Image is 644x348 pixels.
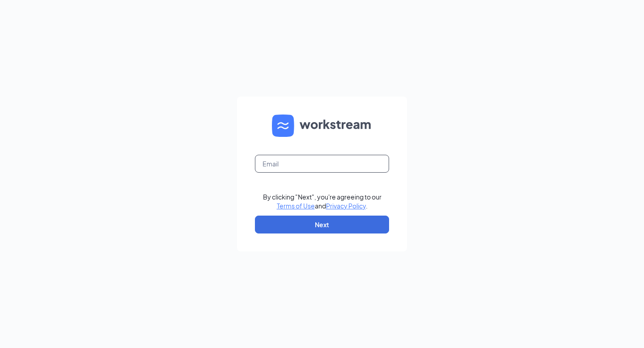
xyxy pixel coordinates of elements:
button: Next [255,216,389,233]
input: Email [255,155,389,173]
a: Terms of Use [277,202,315,210]
a: Privacy Policy [326,202,366,210]
div: By clicking "Next", you're agreeing to our and . [263,192,381,210]
img: WS logo and Workstream text [272,115,372,137]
